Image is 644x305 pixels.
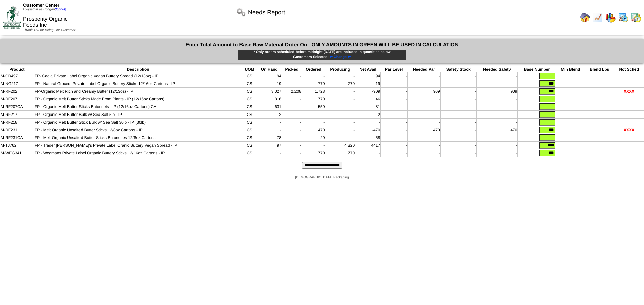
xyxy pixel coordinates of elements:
td: - [302,72,325,80]
th: Min Blend [556,67,585,72]
div: * Only orders scheduled before midnight [DATE] are included in quantities below Customers Selected: [238,49,406,60]
td: FP- Cadia Private Label Organic Vegan Buttery Spread (12/13oz) - IP [34,72,242,80]
th: On Hand [257,67,282,72]
td: - [408,111,440,119]
td: M-RF207CA [0,103,34,111]
td: -470 [355,126,381,134]
th: Producing [325,67,355,72]
th: Base Number [518,67,556,72]
td: - [381,149,408,157]
td: 816 [257,95,282,103]
td: 550 [302,103,325,111]
td: - [408,103,440,111]
td: XXXX [614,126,644,134]
td: M-RF217 [0,111,34,119]
td: - [440,111,476,119]
th: Safety Stock [440,67,476,72]
td: FP - Melt Organic Unsalted Butter Sticks 12/8oz Cartons - IP [34,126,242,134]
img: home.gif [580,12,590,23]
td: - [408,80,440,88]
td: - [282,72,302,80]
td: - [440,72,476,80]
td: M-RF202 [0,88,34,95]
td: 58 [355,134,381,142]
td: 470 [408,126,440,134]
td: - [282,149,302,157]
td: - [408,95,440,103]
td: 770 [302,80,325,88]
td: M-WEG341 [0,149,34,157]
th: Ordered [302,67,325,72]
td: - [476,149,518,157]
td: - [257,149,282,157]
span: Needs Report [248,9,285,16]
td: 909 [476,88,518,95]
td: 470 [302,126,325,134]
td: - [282,80,302,88]
td: FP - Melt Organic Unsalted Butter Sticks Batonettes 12/8oz Cartons [34,134,242,142]
td: XXXX [614,88,644,95]
td: - [440,134,476,142]
td: FP - Organic Melt Butter Sticks Made From Plants - IP (12/16oz Cartons) [34,95,242,103]
th: Needed Safety [476,67,518,72]
th: Product [0,67,34,72]
td: 2 [355,111,381,119]
td: - [355,149,381,157]
td: CS [242,103,257,111]
td: - [476,95,518,103]
span: [DEMOGRAPHIC_DATA] Packaging [295,176,349,179]
th: Needed Par [408,67,440,72]
td: - [381,103,408,111]
td: 770 [302,95,325,103]
td: 19 [257,80,282,88]
td: - [381,95,408,103]
td: - [302,119,325,126]
td: CS [242,134,257,142]
td: - [408,134,440,142]
td: 94 [355,72,381,80]
span: Prosperity Organic Foods Inc [23,16,68,28]
td: - [257,119,282,126]
th: Blend Lbs [585,67,614,72]
td: CS [242,80,257,88]
td: 909 [408,88,440,95]
td: 770 [325,149,355,157]
td: - [476,134,518,142]
td: -909 [355,88,381,95]
th: Not Sched [614,67,644,72]
td: CS [242,111,257,119]
img: calendarinout.gif [631,12,641,23]
td: CS [242,142,257,149]
td: 2 [257,111,282,119]
td: - [440,88,476,95]
td: 94 [257,72,282,80]
td: 46 [355,95,381,103]
td: CS [242,95,257,103]
td: - [282,95,302,103]
td: - [325,88,355,95]
td: - [302,142,325,149]
td: CS [242,149,257,157]
td: - [440,103,476,111]
td: - [381,134,408,142]
td: - [381,72,408,80]
span: Logged in as Bbogan [23,8,66,11]
td: CS [242,72,257,80]
td: - [440,95,476,103]
td: M-CD497 [0,72,34,80]
td: - [408,142,440,149]
a: ⇐ Change ⇐ [329,55,351,59]
td: M-TJ762 [0,142,34,149]
td: 4,320 [325,142,355,149]
td: M-RF207 [0,95,34,103]
th: Net Avail [355,67,381,72]
td: M-RF231CA [0,134,34,142]
td: FP - Wegmans Private Label Organic Buttery Sticks 12/16oz Cartons - IP [34,149,242,157]
a: (logout) [55,8,66,11]
td: - [325,103,355,111]
td: 19 [355,80,381,88]
td: - [282,134,302,142]
td: - [325,111,355,119]
td: M-NG217 [0,80,34,88]
td: FP-Organic Melt Rich and Creamy Butter (12/13oz) - IP [34,88,242,95]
